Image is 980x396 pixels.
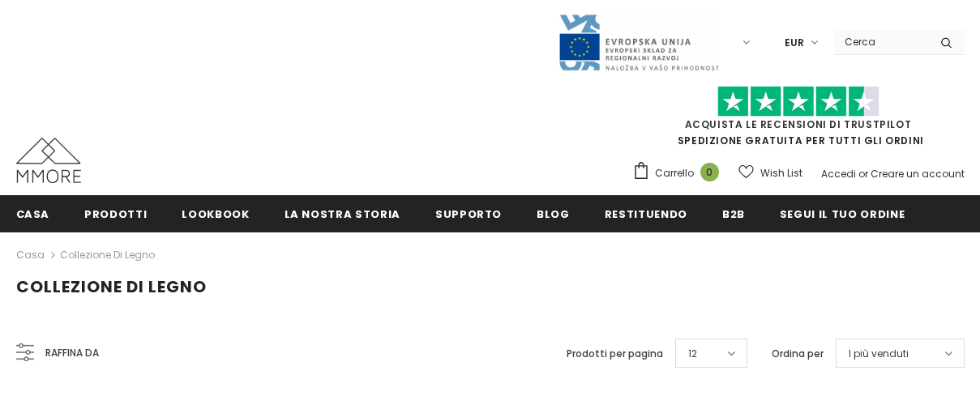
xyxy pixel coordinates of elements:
[717,86,879,117] img: Fidati di Pilot Stars
[780,207,905,222] span: Segui il tuo ordine
[182,207,249,222] span: Lookbook
[780,195,905,232] a: Segui il tuo ordine
[16,138,81,183] img: Casi MMORE
[785,35,804,51] span: EUR
[285,195,400,232] a: La nostra storia
[84,195,147,232] a: Prodotti
[60,248,155,262] a: Collezione di legno
[772,346,824,362] label: Ordina per
[632,93,965,147] span: SPEDIZIONE GRATUITA PER TUTTI GLI ORDINI
[435,195,502,232] a: supporto
[871,167,965,181] a: Creare un account
[858,167,868,181] span: or
[84,207,147,222] span: Prodotti
[605,195,687,232] a: Restituendo
[435,207,502,222] span: supporto
[45,344,99,362] span: Raffina da
[688,346,697,362] span: 12
[849,346,909,362] span: I più venduti
[835,30,928,53] input: Search Site
[605,207,687,222] span: Restituendo
[16,275,207,298] span: Collezione di legno
[685,117,912,131] a: Acquista le recensioni di TrustPilot
[16,245,45,265] a: Casa
[655,165,694,181] span: Carrello
[821,167,856,181] a: Accedi
[16,195,50,232] a: Casa
[738,159,802,187] a: Wish List
[722,195,745,232] a: B2B
[567,346,663,362] label: Prodotti per pagina
[537,195,570,232] a: Blog
[760,165,802,181] span: Wish List
[558,35,720,49] a: Javni Razpis
[558,13,720,72] img: Javni Razpis
[285,207,400,222] span: La nostra storia
[537,207,570,222] span: Blog
[700,163,719,181] span: 0
[632,161,727,185] a: Carrello 0
[16,207,50,222] span: Casa
[182,195,249,232] a: Lookbook
[722,207,745,222] span: B2B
